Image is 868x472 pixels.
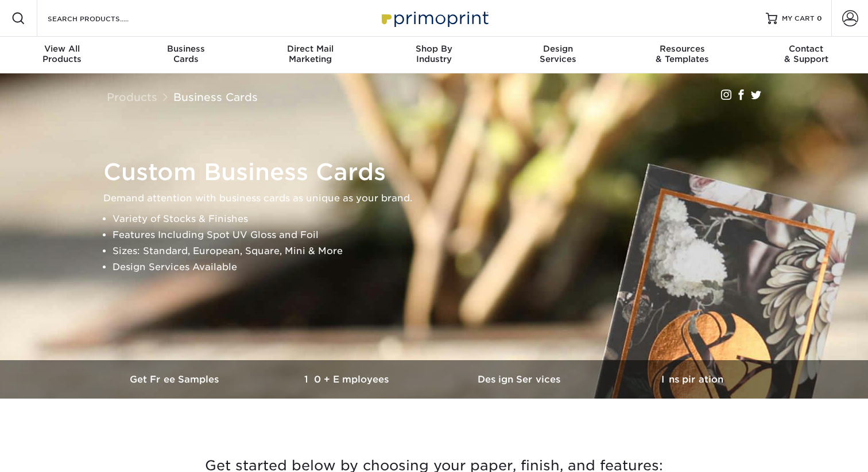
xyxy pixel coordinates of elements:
[248,37,372,73] a: Direct MailMarketing
[124,37,248,73] a: BusinessCards
[434,374,606,385] h3: Design Services
[173,91,258,103] a: Business Cards
[113,227,775,243] li: Features Including Spot UV Gloss and Foil
[782,14,815,24] span: MY CART
[248,44,372,54] span: Direct Mail
[248,44,372,64] div: Marketing
[377,6,491,30] img: Primoprint
[744,44,868,64] div: & Support
[124,44,248,54] span: Business
[496,44,620,54] span: Design
[262,360,434,399] a: 10+ Employees
[620,44,744,64] div: & Templates
[620,37,744,73] a: Resources& Templates
[113,211,775,227] li: Variety of Stocks & Finishes
[606,374,778,385] h3: Inspiration
[124,44,248,64] div: Cards
[434,360,606,399] a: Design Services
[46,11,158,25] input: SEARCH PRODUCTS.....
[103,158,775,186] h1: Custom Business Cards
[744,37,868,73] a: Contact& Support
[620,44,744,54] span: Resources
[113,259,775,275] li: Design Services Available
[372,44,496,64] div: Industry
[90,374,262,385] h3: Get Free Samples
[744,44,868,54] span: Contact
[103,190,775,206] p: Demand attention with business cards as unique as your brand.
[496,44,620,64] div: Services
[90,360,262,399] a: Get Free Samples
[262,374,434,385] h3: 10+ Employees
[107,91,157,103] a: Products
[372,44,496,54] span: Shop By
[372,37,496,73] a: Shop ByIndustry
[113,243,775,259] li: Sizes: Standard, European, Square, Mini & More
[606,360,778,399] a: Inspiration
[496,37,620,73] a: DesignServices
[817,14,822,22] span: 0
